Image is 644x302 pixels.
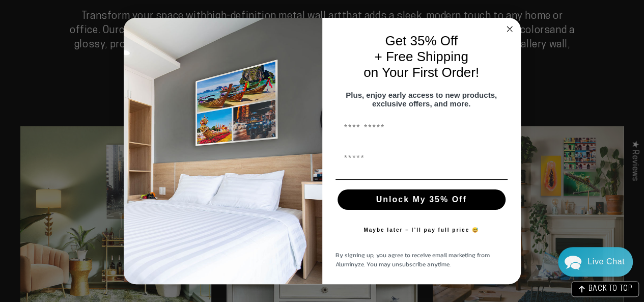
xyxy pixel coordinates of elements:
[124,18,322,285] img: 728e4f65-7e6c-44e2-b7d1-0292a396982f.jpeg
[588,286,632,293] span: BACK TO TOP
[358,220,484,240] button: Maybe later – I’ll pay full price 😅
[363,65,479,80] span: on Your First Order!
[587,247,625,277] div: Contact Us Directly
[335,179,508,180] img: underline
[335,251,490,269] span: By signing up, you agree to receive email marketing from Aluminyze. You may unsubscribe anytime.
[338,189,506,210] button: Unlock My 35% Off
[503,23,516,35] button: Close dialog
[374,49,468,64] span: + Free Shipping
[346,91,497,108] span: Plus, enjoy early access to new products, exclusive offers, and more.
[558,247,633,277] div: Chat widget toggle
[385,33,458,48] span: Get 35% Off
